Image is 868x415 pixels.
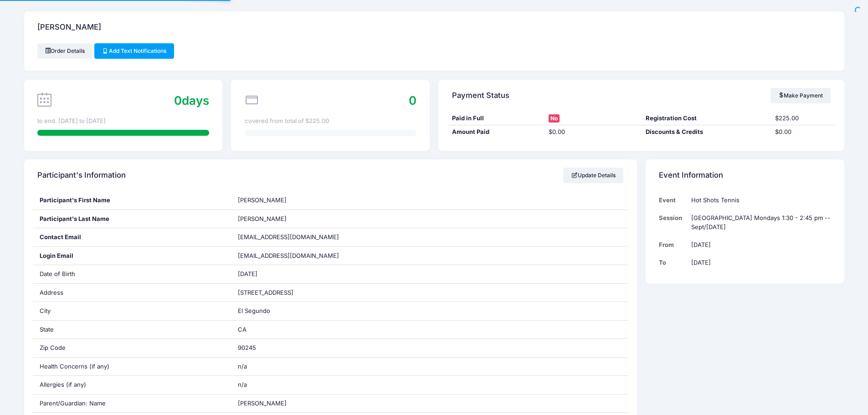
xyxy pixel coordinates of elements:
div: Allergies (if any) [33,376,231,394]
span: CA [238,326,247,333]
div: Health Concerns (if any) [33,358,231,376]
span: [STREET_ADDRESS] [238,289,293,296]
div: Paid in Full [447,114,544,123]
span: No [549,114,560,123]
div: Amount Paid [447,128,544,137]
div: Date of Birth [33,265,231,283]
span: [EMAIL_ADDRESS][DOMAIN_NAME] [238,251,352,261]
div: Zip Code [33,339,231,357]
div: $225.00 [770,114,835,123]
div: covered from total of $225.00 [245,117,416,126]
td: Session [659,209,687,236]
div: Registration Cost [641,114,770,123]
span: El Segundo [238,307,270,314]
div: Discounts & Credits [641,128,770,137]
span: 0 [174,93,182,108]
td: Event [659,191,687,209]
div: Participant's First Name [33,191,231,210]
span: n/a [238,363,247,370]
div: Participant's Last Name [33,210,231,228]
span: 90245 [238,344,256,351]
div: Address [33,284,231,302]
span: [EMAIL_ADDRESS][DOMAIN_NAME] [238,233,339,241]
div: Login Email [33,247,231,265]
h4: Payment Status [452,82,509,108]
h4: Event Information [659,163,723,189]
a: Update Details [563,168,624,183]
td: Hot Shots Tennis [687,191,831,209]
td: [GEOGRAPHIC_DATA] Mondays 1:30 - 2:45 pm -- Sept/[DATE] [687,209,831,236]
a: Make Payment [770,88,831,103]
div: City [33,302,231,320]
a: Order Details [37,43,93,59]
div: Contact Email [33,228,231,246]
td: To [659,254,687,272]
h4: Participant's Information [37,163,126,189]
td: [DATE] [687,254,831,272]
a: Add Text Notifications [94,43,175,59]
div: $0.00 [770,128,835,137]
div: days [174,92,209,109]
span: [DATE] [238,270,257,277]
td: From [659,236,687,254]
div: State [33,321,231,339]
span: [PERSON_NAME] [238,196,287,204]
span: n/a [238,381,247,388]
span: [PERSON_NAME] [238,215,287,222]
div: $0.00 [544,128,642,137]
span: [PERSON_NAME] [238,400,287,407]
div: to end. [DATE] to [DATE] [37,117,209,126]
h4: [PERSON_NAME] [37,15,101,41]
span: 0 [409,93,416,108]
td: [DATE] [687,236,831,254]
div: Parent/Guardian: Name [33,395,231,413]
